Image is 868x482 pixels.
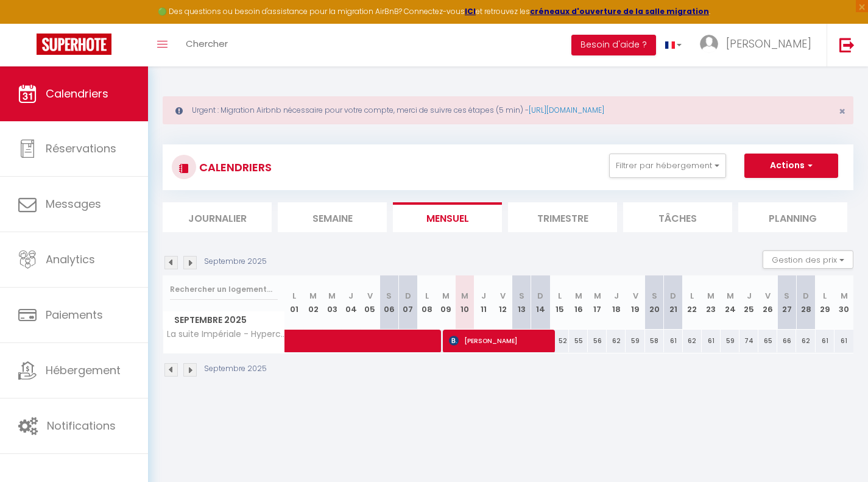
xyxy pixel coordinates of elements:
abbr: M [461,290,468,302]
abbr: M [707,290,715,302]
span: Chercher [186,37,228,50]
th: 05 [361,275,379,330]
abbr: V [500,290,506,302]
div: 62 [607,330,626,352]
abbr: M [841,290,848,302]
th: 18 [607,275,626,330]
th: 04 [342,275,361,330]
abbr: M [727,290,734,302]
a: créneaux d'ouverture de la salle migration [530,6,709,16]
abbr: D [803,290,809,302]
div: 65 [758,330,777,352]
button: Actions [744,154,838,178]
th: 26 [758,275,777,330]
abbr: M [328,290,336,302]
th: 09 [436,275,455,330]
button: Close [839,106,845,117]
span: La suite Impériale - Hypercentre [165,330,287,339]
abbr: M [309,290,317,302]
div: 59 [626,330,644,352]
th: 14 [531,275,550,330]
th: 02 [304,275,323,330]
img: ... [700,35,718,53]
th: 25 [739,275,758,330]
span: [PERSON_NAME] [726,36,811,51]
div: Urgent : Migration Airbnb nécessaire pour votre compte, merci de suivre ces étapes (5 min) - [163,96,853,124]
abbr: M [594,290,601,302]
span: Messages [46,196,101,211]
li: Journalier [163,202,272,232]
span: Analytics [46,252,95,267]
h3: CALENDRIERS [196,154,272,181]
abbr: M [575,290,582,302]
div: 52 [550,330,569,352]
div: 74 [739,330,758,352]
span: Hébergement [46,363,121,378]
th: 15 [550,275,569,330]
abbr: S [386,290,392,302]
div: 66 [777,330,796,352]
abbr: L [823,290,827,302]
abbr: V [765,290,771,302]
abbr: L [292,290,296,302]
p: Septembre 2025 [204,256,267,268]
th: 01 [285,275,304,330]
div: 56 [588,330,607,352]
p: Septembre 2025 [204,363,267,375]
th: 03 [323,275,342,330]
abbr: J [481,290,486,302]
th: 11 [475,275,493,330]
li: Trimestre [508,202,617,232]
abbr: S [519,290,524,302]
span: Septembre 2025 [163,311,284,329]
abbr: L [558,290,562,302]
span: [PERSON_NAME] [449,329,549,352]
img: logout [839,37,855,52]
span: Réservations [46,141,116,156]
a: [URL][DOMAIN_NAME] [529,105,604,115]
th: 22 [683,275,702,330]
th: 08 [417,275,436,330]
abbr: J [747,290,752,302]
th: 12 [493,275,512,330]
span: Paiements [46,307,103,322]
span: Notifications [47,418,116,433]
abbr: J [614,290,619,302]
div: 62 [683,330,702,352]
abbr: V [633,290,638,302]
abbr: D [405,290,411,302]
div: 61 [834,330,853,352]
th: 07 [398,275,417,330]
abbr: S [652,290,657,302]
th: 23 [702,275,721,330]
input: Rechercher un logement... [170,278,278,300]
li: Tâches [623,202,732,232]
div: 55 [569,330,588,352]
abbr: L [690,290,694,302]
th: 10 [455,275,474,330]
button: Ouvrir le widget de chat LiveChat [10,5,46,41]
abbr: S [784,290,789,302]
th: 20 [645,275,664,330]
div: 61 [664,330,683,352]
div: 59 [721,330,739,352]
div: 62 [796,330,815,352]
abbr: V [367,290,373,302]
th: 06 [379,275,398,330]
th: 21 [664,275,683,330]
div: 58 [645,330,664,352]
abbr: J [348,290,353,302]
th: 13 [512,275,531,330]
abbr: D [670,290,676,302]
button: Gestion des prix [763,250,853,269]
div: 61 [702,330,721,352]
th: 19 [626,275,644,330]
a: ... [PERSON_NAME] [691,24,827,66]
span: × [839,104,845,119]
li: Semaine [278,202,387,232]
abbr: D [537,290,543,302]
a: ICI [465,6,476,16]
th: 16 [569,275,588,330]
